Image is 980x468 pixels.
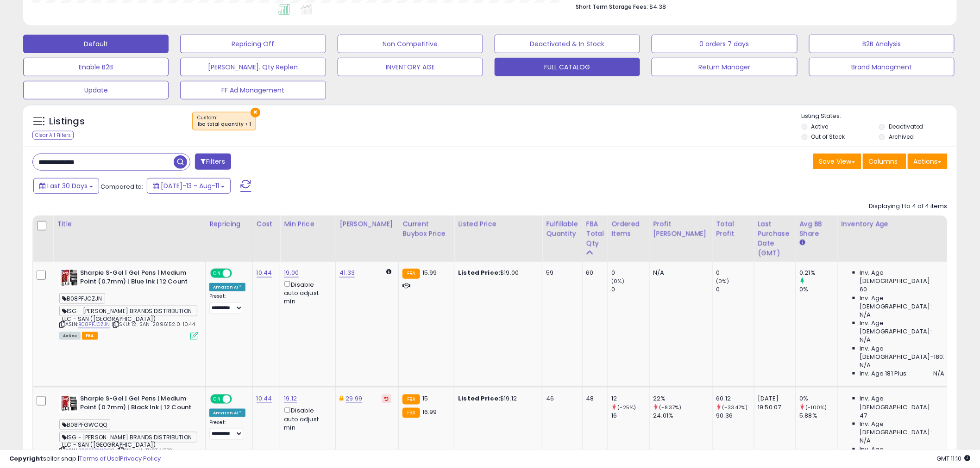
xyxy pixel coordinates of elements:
[586,394,601,403] div: 48
[284,219,332,229] div: Min Price
[80,269,193,288] b: Sharpie S-Gel | Gel Pens | Medium Point (0.7mm) | Blue Ink | 12 Count
[612,412,649,420] div: 16
[586,219,604,248] div: FBA Total Qty
[402,219,450,239] div: Current Buybox Price
[860,420,945,437] span: Inv. Age [DEMOGRAPHIC_DATA]:
[612,269,649,277] div: 0
[47,181,88,191] span: Last 30 Days
[23,35,169,53] button: Default
[257,394,272,403] a: 10.44
[860,319,945,336] span: Inv. Age [DEMOGRAPHIC_DATA]:
[809,35,955,53] button: B2B Analysis
[161,181,219,191] span: [DATE]-13 - Aug-11
[257,268,272,277] a: 10.44
[934,369,945,378] span: N/A
[23,81,169,99] button: Update
[101,182,143,191] span: Compared to:
[889,133,914,141] label: Archived
[284,268,299,277] a: 19.00
[716,394,754,403] div: 60.12
[811,133,845,141] label: Out of Stock
[78,320,110,328] a: B08PFJCZJN
[59,293,105,304] span: B08PFJCZJN
[800,239,805,247] small: Avg BB Share.
[59,419,110,430] span: B08PFGWCQQ
[860,294,945,311] span: Inv. Age [DEMOGRAPHIC_DATA]:
[458,394,500,403] b: Listed Price:
[546,269,575,277] div: 59
[860,336,871,344] span: N/A
[908,154,948,169] button: Actions
[112,320,195,328] span: | SKU: 12-SAN-2096152.0-10.44
[546,219,578,239] div: Fulfillable Quantity
[652,58,797,76] button: Return Manager
[860,437,871,445] span: N/A
[860,412,867,420] span: 47
[653,269,705,277] div: N/A
[495,58,640,76] button: FULL CATALOG
[32,131,74,140] div: Clear All Filters
[195,154,231,170] button: Filters
[211,395,223,403] span: ON
[869,157,898,166] span: Columns
[889,123,923,130] label: Deactivated
[49,115,85,128] h5: Listings
[209,283,245,291] div: Amazon AI *
[800,412,837,420] div: 5.88%
[937,454,971,463] span: 2025-09-11 11:10 GMT
[80,394,193,414] b: Sharpie S-Gel | Gel Pens | Medium Point (0.7mm) | Black Ink | 12 Count
[338,58,483,76] button: INVENTORY AGE
[209,409,245,417] div: Amazon AI *
[33,178,99,194] button: Last 30 Days
[59,269,198,339] div: ASIN:
[653,219,709,239] div: Profit [PERSON_NAME]
[422,394,428,403] span: 15
[402,269,420,279] small: FBA
[209,219,249,229] div: Repricing
[339,268,355,277] a: 41.33
[57,219,201,229] div: Title
[722,404,748,411] small: (-33.47%)
[180,81,326,99] button: FF Ad Management
[231,395,245,403] span: OFF
[716,412,754,420] div: 90.36
[422,407,437,416] span: 16.99
[809,58,955,76] button: Brand Managment
[9,455,161,463] div: seller snap | |
[23,58,169,76] button: Enable B2B
[59,332,81,340] span: All listings currently available for purchase on Amazon
[211,270,223,277] span: ON
[586,269,601,277] div: 60
[716,269,754,277] div: 0
[209,419,245,440] div: Preset:
[209,293,245,314] div: Preset:
[284,279,328,306] div: Disable auto adjust min
[257,219,276,229] div: Cost
[860,361,871,369] span: N/A
[811,123,829,130] label: Active
[147,178,231,194] button: [DATE]-13 - Aug-11
[612,277,625,285] small: (0%)
[653,412,712,420] div: 24.01%
[402,408,420,418] small: FBA
[813,154,861,169] button: Save View
[860,269,945,285] span: Inv. Age [DEMOGRAPHIC_DATA]:
[612,394,649,403] div: 12
[653,394,712,403] div: 22%
[716,219,750,239] div: Total Profit
[802,112,957,121] p: Listing States:
[863,154,906,169] button: Columns
[576,3,648,11] b: Short Term Storage Fees:
[59,306,197,316] span: ISG - [PERSON_NAME] BRANDS DISTRIBUTION LLC - SAN ([GEOGRAPHIC_DATA])
[800,219,834,239] div: Avg BB Share
[860,311,871,319] span: N/A
[458,394,535,403] div: $19.12
[180,35,326,53] button: Repricing Off
[284,406,328,432] div: Disable auto adjust min
[402,394,420,405] small: FBA
[346,394,363,403] a: 29.99
[716,277,729,285] small: (0%)
[758,394,789,411] div: [DATE] 19:50:07
[338,35,483,53] button: Non Competitive
[800,394,837,403] div: 0%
